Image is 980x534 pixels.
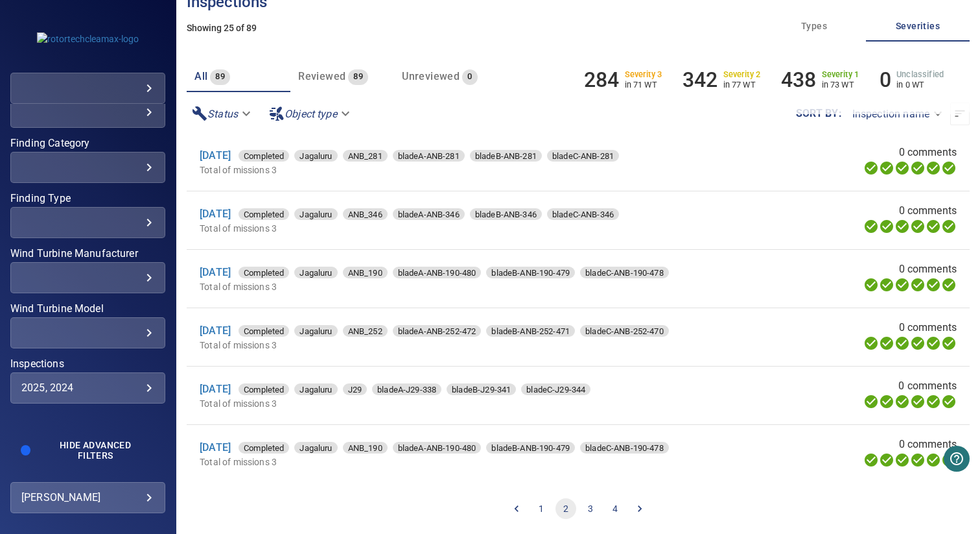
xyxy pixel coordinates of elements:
[239,150,289,162] div: Completed
[910,335,926,351] svg: ML Processing 100%
[239,442,289,455] span: Completed
[393,325,482,337] div: bladeA-ANB-252-472
[486,267,575,278] div: bladeB-ANB-190-479
[239,208,289,221] span: Completed
[343,383,367,395] div: J29
[584,67,619,92] h6: 284
[899,145,957,160] span: 0 comments
[879,277,894,293] svg: Data Formatted 100%
[863,394,879,409] svg: Uploading 100%
[36,435,155,466] button: Hide Advanced Filters
[200,339,767,352] p: Total of missions 3
[372,383,441,395] div: bladeA-J29-338
[941,394,957,409] svg: Classification 100%
[629,498,650,519] button: Go to next page
[10,193,165,204] label: Finding Type
[910,394,926,409] svg: ML Processing 100%
[294,383,337,396] span: Jagaluru
[294,267,337,280] span: Jagaluru
[470,208,542,221] span: bladeB-ANB-346
[894,452,910,468] svg: Selecting 100%
[393,442,482,454] div: bladeA-ANB-190-480
[10,262,165,293] div: Wind Turbine Manufacturer
[941,160,957,176] svg: Classification 100%
[285,108,337,120] em: Object type
[863,452,879,468] svg: Uploading 100%
[200,455,767,468] p: Total of missions 3
[200,441,231,454] a: [DATE]
[547,150,619,162] div: bladeC-ANB-281
[393,267,482,278] div: bladeA-ANB-190-480
[605,498,625,519] button: Go to page 4
[580,325,669,337] div: bladeC-ANB-252-470
[393,150,465,163] span: bladeA-ANB-281
[10,73,165,104] div: rotortechcleamax
[294,325,337,337] div: Jagaluru
[580,442,669,455] span: bladeC-ANB-190-478
[187,23,970,33] h5: Showing 25 of 89
[239,383,289,396] span: Completed
[343,383,367,396] span: J29
[910,452,926,468] svg: ML Processing 100%
[393,150,465,162] div: bladeA-ANB-281
[894,160,910,176] svg: Selecting 100%
[200,383,231,395] a: [DATE]
[239,325,289,337] div: Completed
[194,70,207,82] span: All
[239,267,289,278] div: Completed
[863,219,879,234] svg: Uploading 100%
[239,267,289,280] span: Completed
[21,382,154,394] div: 2025, 2024
[880,67,891,92] h6: 0
[447,383,516,396] span: bladeB-J29-341
[294,267,337,278] div: Jagaluru
[10,249,165,259] label: Wind Turbine Manufacturer
[521,383,590,396] span: bladeC-J29-344
[264,103,358,125] div: Object type
[926,219,941,234] svg: Matching 100%
[781,67,859,92] li: Severity 1
[343,150,388,163] span: ANB_281
[941,452,957,468] svg: Classification 100%
[393,442,482,455] span: bladeA-ANB-190-480
[580,498,601,519] button: Go to page 3
[343,208,388,221] span: ANB_346
[343,442,388,455] span: ANB_190
[926,335,941,351] svg: Matching 100%
[879,160,894,176] svg: Data Formatted 100%
[723,80,761,90] p: in 77 WT
[10,97,165,128] div: Wind Turbine Name
[584,67,662,92] li: Severity 3
[896,80,944,90] p: in 0 WT
[343,267,388,280] span: ANB_190
[682,67,717,92] h6: 342
[239,383,289,395] div: Completed
[910,160,926,176] svg: ML Processing 100%
[926,452,941,468] svg: Matching 100%
[926,394,941,409] svg: Matching 100%
[294,325,337,338] span: Jagaluru
[926,160,941,176] svg: Matching 100%
[343,208,388,220] div: ANB_346
[926,277,941,293] svg: Matching 100%
[486,442,575,455] span: bladeB-ANB-190-479
[682,67,760,92] li: Severity 2
[879,219,894,234] svg: Data Formatted 100%
[207,108,238,120] em: Status
[294,442,337,455] span: Jagaluru
[239,442,289,454] div: Completed
[521,383,590,395] div: bladeC-J29-344
[21,487,154,508] div: [PERSON_NAME]
[393,208,465,220] div: bladeA-ANB-346
[470,150,542,162] div: bladeB-ANB-281
[898,378,957,394] span: 0 comments
[547,208,619,220] div: bladeC-ANB-346
[506,498,527,519] button: Go to previous page
[294,383,337,395] div: Jagaluru
[547,208,619,221] span: bladeC-ANB-346
[941,335,957,351] svg: Classification 100%
[343,150,388,162] div: ANB_281
[910,219,926,234] svg: ML Processing 100%
[941,219,957,234] svg: Classification 100%
[879,394,894,409] svg: Data Formatted 100%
